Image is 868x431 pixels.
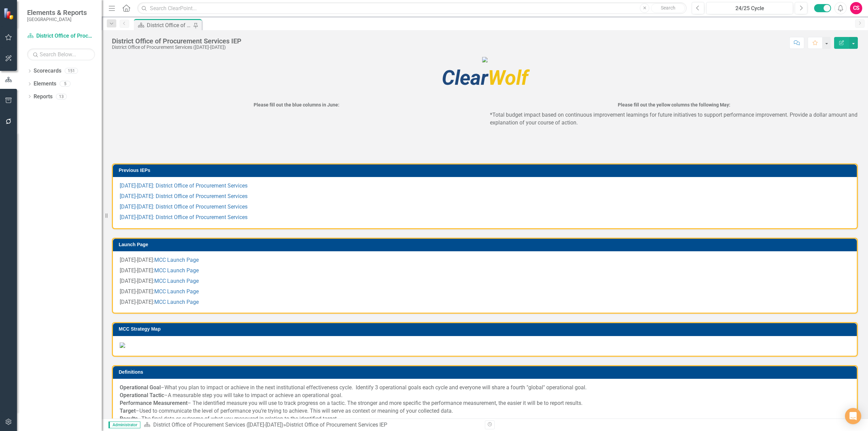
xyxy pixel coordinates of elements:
a: Reports [34,93,53,101]
a: Scorecards [34,67,61,75]
a: MCC Launch Page [154,257,199,263]
a: MCC Launch Page [154,267,199,274]
strong: Operational Tactic [120,392,164,398]
span: Wolf [442,66,528,90]
p: [DATE]-[DATE]: [120,287,850,297]
div: 24/25 Cycle [709,4,791,13]
div: 13 [56,94,67,99]
p: [DATE]-[DATE]: [120,276,850,287]
strong: Results [120,415,138,422]
div: 151 [65,68,78,74]
a: [DATE]-[DATE]: District Office of Procurement Services [120,203,248,210]
a: [DATE]-[DATE]: District Office of Procurement Services [120,193,248,199]
a: MCC Launch Page [154,288,199,295]
img: ReimaginedCX11_9%20-%20Themes%20linked_Final%20v53.jpg [120,342,125,348]
strong: Please fill out the blue columns in June: [254,102,339,107]
p: *Total budget impact based on continuous improvement learnings for future initiatives to support ... [490,110,858,127]
div: District Office of Procurement Services IEP [286,422,387,428]
strong: Target [120,408,136,414]
a: District Office of Procurement Services ([DATE]-[DATE]) [27,32,95,40]
small: [GEOGRAPHIC_DATA] [27,17,87,22]
h3: Definitions [119,370,853,375]
div: » [144,421,480,429]
p: [DATE]-[DATE]: [120,297,850,306]
h3: Previous IEPs [119,168,853,173]
span: Search [661,5,675,11]
span: What you plan to impact or achieve in the next institutional effectiveness cycle. Identify 3 oper... [164,384,587,391]
a: Elements [34,80,56,88]
a: MCC Launch Page [154,278,199,284]
button: Search [651,3,685,13]
span: Used to communicate the level of performance you’re trying to achieve. This will serve as context... [139,408,453,414]
input: Search Below... [27,48,95,60]
a: District Office of Procurement Services ([DATE]-[DATE]) [153,422,283,428]
span: The final data or outcome of what you measured in relation to the identified target. [141,415,338,422]
p: [DATE]-[DATE]: [120,266,850,276]
a: MCC Launch Page [154,299,199,305]
p: [DATE]-[DATE]: [120,256,850,266]
a: [DATE]-[DATE]: District Office of Procurement Services [120,214,248,220]
div: District Office of Procurement Services IEP [147,21,192,30]
div: District Office of Procurement Services ([DATE]-[DATE]) [112,45,241,50]
strong: Please fill out the yellow columns the following May: [618,102,730,107]
input: Search ClearPoint... [137,2,687,14]
strong: Performance Measurement [120,400,188,406]
span: Administrator [108,422,140,428]
strong: Operational Goal [120,384,161,391]
img: mcc%20high%20quality%20v4.png [482,57,488,62]
div: Open Intercom Messenger [845,408,861,424]
button: CS [850,2,862,14]
span: A measurable step you will take to impact or achieve an operational goal. [168,392,342,398]
span: Clear [442,66,488,90]
img: ClearPoint Strategy [3,8,15,20]
h3: MCC Strategy Map [119,327,853,332]
h3: Launch Page [119,242,853,247]
span: Elements & Reports [27,8,87,17]
button: 24/25 Cycle [706,2,793,14]
div: District Office of Procurement Services IEP [112,37,241,45]
div: 5 [60,81,71,87]
a: [DATE]-[DATE]: District Office of Procurement Services [120,182,248,189]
